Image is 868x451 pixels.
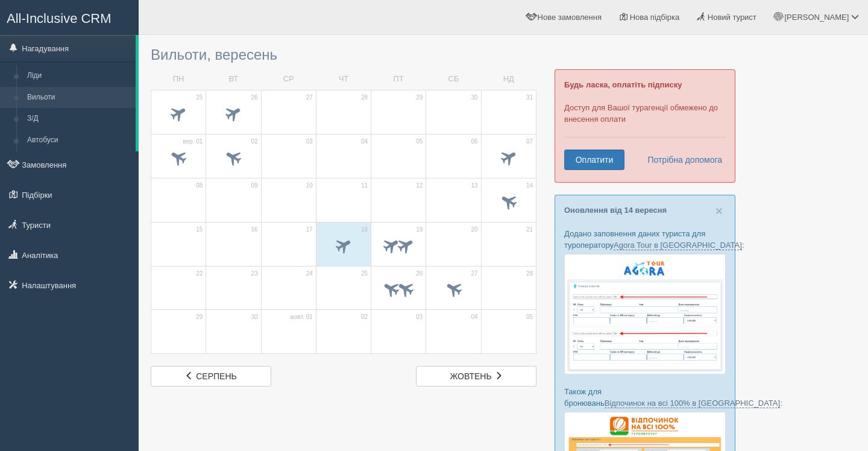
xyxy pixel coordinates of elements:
[416,313,423,321] span: 03
[306,93,313,102] span: 27
[22,130,136,151] a: Автобуси
[251,225,257,234] span: 16
[564,386,726,409] p: Також для бронювань :
[361,270,368,278] span: 25
[196,181,203,190] span: 08
[183,137,203,146] span: вер. 01
[361,137,368,146] span: 04
[196,371,236,381] span: серпень
[526,93,533,102] span: 31
[361,93,368,102] span: 28
[564,254,726,374] img: agora-tour-%D1%84%D0%BE%D1%80%D0%BC%D0%B0-%D0%B1%D1%80%D0%BE%D0%BD%D1%8E%D0%B2%D0%B0%D0%BD%D0%BD%...
[526,137,533,146] span: 07
[564,228,726,251] p: Додано заповнення даних туриста для туроператору :
[151,47,536,63] h3: Вильоти, вересень
[640,150,723,170] a: Потрібна допомога
[784,13,849,22] span: [PERSON_NAME]
[715,204,723,218] span: ×
[196,225,203,234] span: 15
[251,270,257,278] span: 23
[7,11,112,26] span: All-Inclusive CRM
[526,270,533,278] span: 28
[251,313,257,321] span: 30
[715,204,723,217] button: Close
[361,181,368,190] span: 11
[290,313,313,321] span: жовт. 01
[471,137,478,146] span: 06
[306,181,313,190] span: 10
[471,181,478,190] span: 13
[416,137,423,146] span: 05
[471,225,478,234] span: 20
[22,87,136,109] a: Вильоти
[22,108,136,130] a: З/Д
[306,137,313,146] span: 03
[526,225,533,234] span: 21
[450,371,492,381] span: жовтень
[196,270,203,278] span: 22
[564,80,682,89] b: Будь ласка, оплатіть підписку
[151,366,271,386] a: серпень
[708,13,756,22] span: Новий турист
[538,13,602,22] span: Нове замовлення
[371,69,426,90] td: ПТ
[251,93,257,102] span: 26
[605,399,780,408] a: Відпочинок на всі 100% в [GEOGRAPHIC_DATA]
[526,313,533,321] span: 05
[361,313,368,321] span: 02
[614,241,742,250] a: Agora Tour в [GEOGRAPHIC_DATA]
[306,225,313,234] span: 17
[251,137,257,146] span: 02
[471,93,478,102] span: 30
[564,206,667,215] a: Оновлення від 14 вересня
[361,225,368,234] span: 18
[261,69,316,90] td: СР
[151,69,206,90] td: ПН
[416,181,423,190] span: 12
[196,93,203,102] span: 25
[471,313,478,321] span: 04
[416,225,423,234] span: 19
[416,93,423,102] span: 29
[206,69,261,90] td: ВТ
[555,69,735,183] div: Доступ для Вашої турагенції обмежено до внесення оплати
[416,366,536,386] a: жовтень
[416,270,423,278] span: 26
[481,69,536,90] td: НД
[564,150,624,170] a: Оплатити
[196,313,203,321] span: 29
[526,181,533,190] span: 14
[1,1,138,34] a: All-Inclusive CRM
[251,181,257,190] span: 09
[471,270,478,278] span: 27
[316,69,371,90] td: ЧТ
[22,65,136,87] a: Ліди
[426,69,481,90] td: СБ
[306,270,313,278] span: 24
[630,13,680,22] span: Нова підбірка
